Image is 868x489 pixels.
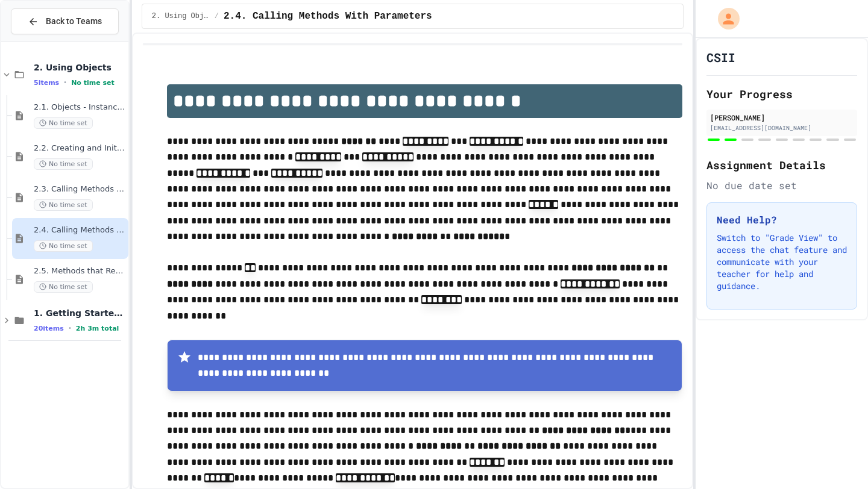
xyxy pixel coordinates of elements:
[34,62,126,73] span: 2. Using Objects
[34,184,126,195] span: 2.3. Calling Methods Without Parameters
[224,9,432,23] span: 2.4. Calling Methods With Parameters
[706,49,735,66] h1: CSII
[34,225,126,235] span: 2.4. Calling Methods With Parameters
[34,308,126,319] span: 1. Getting Started and Primitive Types
[817,441,856,477] iframe: chat widget
[768,388,856,440] iframe: chat widget
[717,232,847,292] p: Switch to "Grade View" to access the chat feature and communicate with your teacher for help and ...
[11,8,119,34] button: Back to Teams
[34,199,93,211] span: No time set
[34,281,93,293] span: No time set
[71,79,115,87] span: No time set
[34,102,126,113] span: 2.1. Objects - Instances of Classes
[34,143,126,154] span: 2.2. Creating and Initializing Objects: Constructors
[215,11,219,21] span: /
[710,112,854,123] div: [PERSON_NAME]
[69,323,71,333] span: •
[34,79,59,87] span: 5 items
[710,123,854,132] div: [EMAIL_ADDRESS][DOMAIN_NAME]
[152,11,210,21] span: 2. Using Objects
[34,325,64,332] span: 20 items
[34,266,126,276] span: 2.5. Methods that Return Values
[717,213,847,227] h3: Need Help?
[46,15,102,28] span: Back to Teams
[34,117,93,129] span: No time set
[706,86,857,102] h2: Your Progress
[64,78,66,87] span: •
[705,5,743,33] div: My Account
[34,158,93,170] span: No time set
[706,157,857,173] h2: Assignment Details
[34,240,93,252] span: No time set
[706,178,857,193] div: No due date set
[76,325,119,332] span: 2h 3m total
